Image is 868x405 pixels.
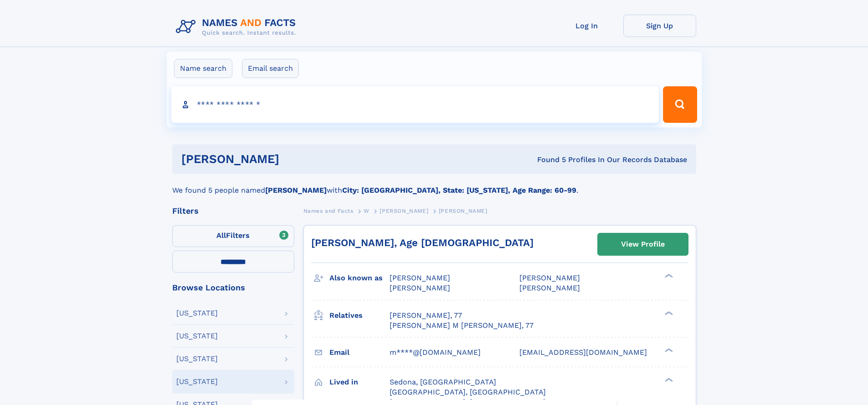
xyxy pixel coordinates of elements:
[390,378,496,386] span: Sedona, [GEOGRAPHIC_DATA]
[390,388,546,396] span: [GEOGRAPHIC_DATA], [GEOGRAPHIC_DATA]
[172,207,294,215] div: Filters
[329,374,390,390] h3: Lived in
[242,59,299,78] label: Email search
[663,310,673,316] div: ❯
[172,15,303,39] img: Logo Names and Facts
[329,345,390,360] h3: Email
[311,237,534,248] a: [PERSON_NAME], Age [DEMOGRAPHIC_DATA]
[216,231,226,240] span: All
[663,273,673,279] div: ❯
[171,86,659,123] input: search input
[380,208,428,214] span: [PERSON_NAME]
[176,378,218,385] div: [US_STATE]
[172,284,294,292] div: Browse Locations
[176,332,218,340] div: [US_STATE]
[174,59,232,78] label: Name search
[663,86,697,123] button: Search Button
[181,153,408,165] h1: [PERSON_NAME]
[550,15,623,37] a: Log In
[329,270,390,286] h3: Also known as
[176,310,218,317] div: [US_STATE]
[439,208,488,214] span: [PERSON_NAME]
[663,377,673,383] div: ❯
[172,174,696,196] div: We found 5 people named with .
[623,15,696,37] a: Sign Up
[364,208,370,214] span: W
[303,205,354,216] a: Names and Facts
[519,284,580,292] span: [PERSON_NAME]
[390,310,462,321] a: [PERSON_NAME], 77
[265,186,327,195] b: [PERSON_NAME]
[390,274,450,282] span: [PERSON_NAME]
[364,205,370,216] a: W
[621,234,665,255] div: View Profile
[519,348,647,357] span: [EMAIL_ADDRESS][DOMAIN_NAME]
[329,308,390,323] h3: Relatives
[172,225,294,247] label: Filters
[663,347,673,353] div: ❯
[176,355,218,363] div: [US_STATE]
[390,284,450,292] span: [PERSON_NAME]
[408,155,687,165] div: Found 5 Profiles In Our Records Database
[598,233,688,255] a: View Profile
[519,274,580,282] span: [PERSON_NAME]
[342,186,576,195] b: City: [GEOGRAPHIC_DATA], State: [US_STATE], Age Range: 60-99
[380,205,428,216] a: [PERSON_NAME]
[390,321,534,331] a: [PERSON_NAME] M [PERSON_NAME], 77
